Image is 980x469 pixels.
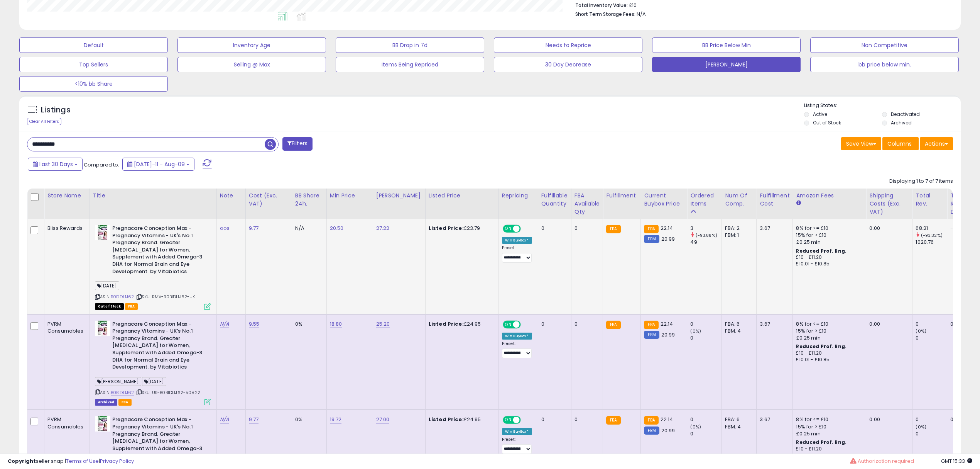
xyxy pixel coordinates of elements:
h5: Listings [41,105,71,116]
div: Num of Comp. [725,192,753,208]
div: Listed Price [429,192,495,200]
b: Listed Price: [429,224,464,232]
small: (0%) [916,328,926,334]
span: ON [504,417,513,423]
div: 0 [916,321,947,328]
small: Amazon Fees. [796,200,801,207]
div: ASIN: [95,321,211,405]
span: [PERSON_NAME] [95,377,141,386]
div: Note [220,192,242,200]
div: £24.95 [429,416,493,423]
a: 27.00 [376,416,390,423]
small: FBA [606,416,620,425]
small: (0%) [690,424,701,430]
span: 20.99 [661,235,675,243]
div: 15% for > £10 [796,328,860,335]
a: 9.77 [249,416,259,423]
b: Listed Price: [429,416,464,423]
div: 49 [690,239,721,246]
span: ON [504,321,513,328]
div: Total Rev. [916,192,944,208]
button: <10% bb Share [19,76,168,92]
span: 22.14 [661,416,673,423]
a: N/A [220,416,229,423]
div: PVRM Consumables [47,416,84,430]
div: Ordered Items [690,192,718,208]
div: BB Share 24h. [295,192,323,208]
div: Bliss Rewards [47,225,84,232]
span: Columns [887,140,912,148]
div: 0 [916,430,947,437]
span: OFF [520,417,532,423]
label: Active [813,111,827,117]
a: B0B1DL1J62 [111,294,134,300]
span: OFF [520,226,532,232]
button: Inventory Age [177,37,326,53]
label: Out of Stock [813,119,841,126]
div: 0 [690,416,721,423]
div: Total Rev. Diff. [950,192,973,216]
button: Columns [882,137,919,150]
div: Title [93,192,213,200]
div: N/A [295,225,321,232]
div: £0.25 min [796,335,860,342]
div: FBA Available Qty [574,192,600,216]
button: [PERSON_NAME] [652,57,801,72]
button: Save View [841,137,881,150]
div: Repricing [502,192,535,200]
div: FBA: 2 [725,225,750,232]
div: FBA: 6 [725,416,750,423]
span: 22.14 [661,224,673,232]
div: Win BuyBox * [502,333,532,340]
div: 0% [295,321,321,328]
div: 0 [916,335,947,342]
div: 0 [690,321,721,328]
div: 0% [295,416,321,423]
b: Total Inventory Value: [575,2,628,8]
div: £23.79 [429,225,493,232]
div: 0 [541,225,565,232]
div: 0 [916,416,947,423]
div: Min Price [330,192,370,200]
div: Cost (Exc. VAT) [249,192,289,208]
div: Clear All Filters [27,118,61,125]
div: 3.67 [760,321,787,328]
a: oos [220,224,230,232]
span: | SKU: UK-B0B1DL1J62-50822 [135,389,200,396]
div: £10.01 - £10.85 [796,261,860,267]
span: | SKU: RMV-B0B1DL1J62-UK [135,294,195,300]
span: [DATE]-11 - Aug-09 [134,160,185,168]
img: 519bed5DXML._SL40_.jpg [95,225,110,240]
small: FBA [606,225,620,233]
img: 519bed5DXML._SL40_.jpg [95,321,110,336]
a: 19.72 [330,416,342,423]
div: £10.01 - £10.85 [796,357,860,363]
p: Listing States: [804,102,961,109]
div: Shipping Costs (Exc. VAT) [869,192,909,216]
div: seller snap | | [8,458,134,465]
button: bb price below min. [810,57,959,72]
span: All listings that are currently out of stock and unavailable for purchase on Amazon [95,303,124,310]
small: (-93.32%) [921,232,943,238]
div: 0 [541,416,565,423]
a: 9.55 [249,320,260,328]
div: 3.67 [760,225,787,232]
button: Selling @ Max [177,57,326,72]
div: 8% for <= £10 [796,225,860,232]
div: 8% for <= £10 [796,321,860,328]
div: Win BuyBox * [502,428,532,435]
div: Fulfillment Cost [760,192,789,208]
div: 0 [690,335,721,342]
small: FBA [606,321,620,329]
div: Win BuyBox * [502,237,532,244]
b: Reduced Prof. Rng. [796,439,847,445]
b: Reduced Prof. Rng. [796,248,847,254]
div: 3.67 [760,416,787,423]
span: FBA [125,303,138,310]
a: 9.77 [249,224,259,232]
div: FBM: 4 [725,423,750,430]
div: £10 - £11.20 [796,350,860,357]
span: [DATE] [142,377,166,386]
small: (0%) [690,328,701,334]
a: 18.80 [330,320,342,328]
